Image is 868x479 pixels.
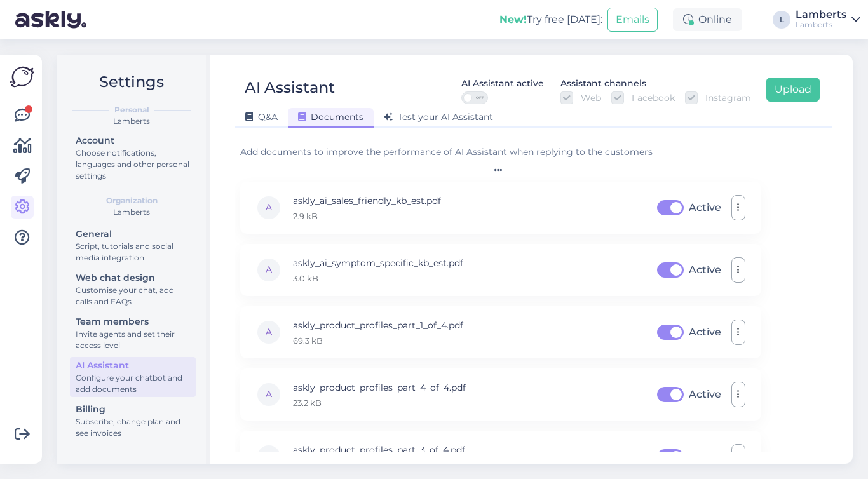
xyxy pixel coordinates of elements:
[70,401,196,441] a: BillingSubscribe, change plan and see invoices
[293,194,441,208] p: askly_ai_sales_friendly_kb_est.pdf
[256,444,281,469] div: A
[673,8,742,31] div: Online
[76,315,190,328] div: Team members
[256,195,281,220] div: A
[499,13,527,25] b: New!
[70,269,196,309] a: Web chat designCustomise your chat, add calls and FAQs
[499,12,602,27] div: Try free [DATE]:
[106,195,158,206] b: Organization
[256,257,281,283] div: A
[245,111,278,123] span: Q&A
[70,226,196,266] a: GeneralScript, tutorials and social media integration
[10,65,34,89] img: Askly Logo
[689,322,721,342] label: Active
[256,320,281,345] div: A
[560,77,646,91] div: Assistant channels
[298,111,363,123] span: Documents
[293,397,466,408] p: 23.2 kB
[114,104,149,116] b: Personal
[573,91,601,104] label: Web
[293,256,463,270] p: askly_ai_symptom_specific_kb_est.pdf
[245,76,335,104] div: AI Assistant
[76,271,190,285] div: Web chat design
[293,210,441,222] p: 2.9 kB
[624,91,675,104] label: Facebook
[293,443,465,457] p: askly_product_profiles_part_3_of_4.pdf
[67,70,196,94] h2: Settings
[240,145,761,159] div: Add documents to improve the performance of AI Assistant when replying to the customers
[76,372,190,395] div: Configure your chatbot and add documents
[461,77,544,91] div: AI Assistant active
[67,116,196,127] div: Lamberts
[293,318,463,332] p: askly_product_profiles_part_1_of_4.pdf
[76,241,190,264] div: Script, tutorials and social media integration
[70,357,196,397] a: AI AssistantConfigure your chatbot and add documents
[293,335,463,346] p: 69.3 kB
[76,328,190,351] div: Invite agents and set their access level
[76,359,190,372] div: AI Assistant
[689,198,721,218] label: Active
[796,10,860,30] a: LambertsLamberts
[766,78,820,102] button: Upload
[70,313,196,353] a: Team membersInvite agents and set their access level
[67,206,196,218] div: Lamberts
[689,384,721,405] label: Active
[76,227,190,241] div: General
[293,381,466,395] p: askly_product_profiles_part_4_of_4.pdf
[796,10,846,20] div: Lamberts
[689,260,721,280] label: Active
[76,147,190,182] div: Choose notifications, languages and other personal settings
[76,416,190,439] div: Subscribe, change plan and see invoices
[607,8,658,32] button: Emails
[256,382,281,407] div: A
[293,273,463,284] p: 3.0 kB
[76,403,190,416] div: Billing
[472,92,487,104] span: OFF
[689,447,721,467] label: Active
[773,11,790,29] div: L
[384,111,493,123] span: Test your AI Assistant
[70,132,196,184] a: AccountChoose notifications, languages and other personal settings
[698,91,751,104] label: Instagram
[76,134,190,147] div: Account
[76,285,190,307] div: Customise your chat, add calls and FAQs
[796,20,846,30] div: Lamberts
